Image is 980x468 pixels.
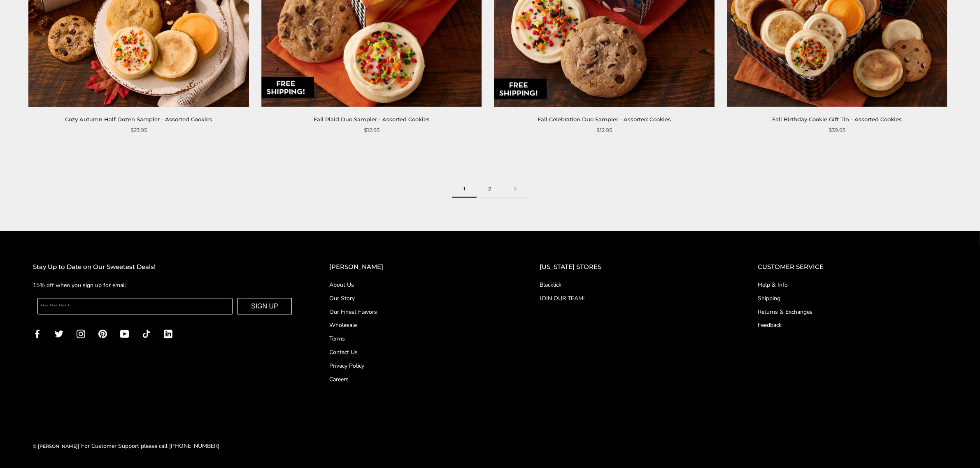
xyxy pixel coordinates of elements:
a: © [PERSON_NAME] [33,444,78,449]
span: $39.95 [829,126,845,134]
a: Pinterest [98,329,107,338]
span: 1 [452,180,477,198]
a: Terms [329,335,507,343]
p: 15% off when you sign up for email [33,280,296,290]
a: Help & Info [758,280,947,289]
a: Fall Birthday Cookie Gift Tin - Assorted Cookies [772,116,902,123]
span: $12.95 [596,126,612,134]
a: About Us [329,280,507,289]
a: Next page [503,180,528,198]
h2: [US_STATE] STORES [540,262,725,272]
a: Wholesale [329,321,507,330]
a: Twitter [55,329,63,338]
h2: [PERSON_NAME] [329,262,507,272]
a: Instagram [77,329,85,338]
a: YouTube [120,329,129,338]
input: Enter your email [37,298,233,315]
a: JOIN OUR TEAM! [540,294,725,303]
h2: CUSTOMER SERVICE [758,262,947,272]
a: Privacy Policy [329,362,507,371]
a: LinkedIn [164,329,172,338]
a: TikTok [142,329,151,338]
h2: Stay Up to Date on Our Sweetest Deals! [33,262,296,272]
a: Careers [329,375,507,384]
a: 2 [477,180,503,198]
a: Our Finest Flavors [329,308,507,316]
a: Cozy Autumn Half Dozen Sampler - Assorted Cookies [65,116,212,123]
a: Our Story [329,294,507,303]
span: $23.95 [130,126,147,134]
a: Contact Us [329,348,507,357]
button: SIGN UP [237,298,292,315]
a: Blacklick [540,280,725,289]
a: Feedback [758,321,947,330]
div: | For Customer Support please call [PHONE_NUMBER] [33,442,219,451]
a: Fall Plaid Duo Sampler - Assorted Cookies [314,116,430,123]
a: Fall Celebration Duo Sampler - Assorted Cookies [538,116,671,123]
a: Shipping [758,294,947,303]
span: $12.95 [364,126,379,134]
a: Returns & Exchanges [758,308,947,316]
a: Facebook [33,329,42,338]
